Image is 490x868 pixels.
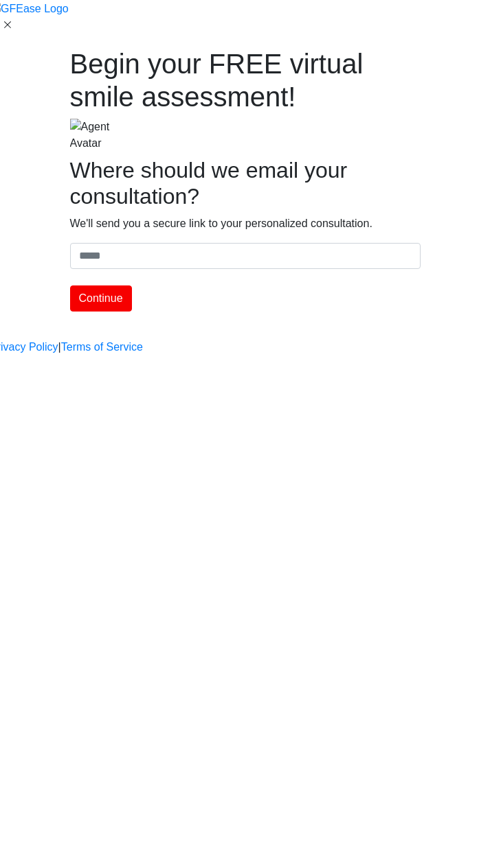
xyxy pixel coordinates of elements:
button: Continue [70,285,132,312]
a: | [58,339,61,355]
p: We'll send you a secure link to your personalized consultation. [70,215,421,232]
a: Terms of Service [61,339,143,355]
h1: Begin your FREE virtual smile assessment! [70,47,421,113]
h2: Where should we email your consultation? [70,157,421,210]
img: Agent Avatar [70,119,111,152]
